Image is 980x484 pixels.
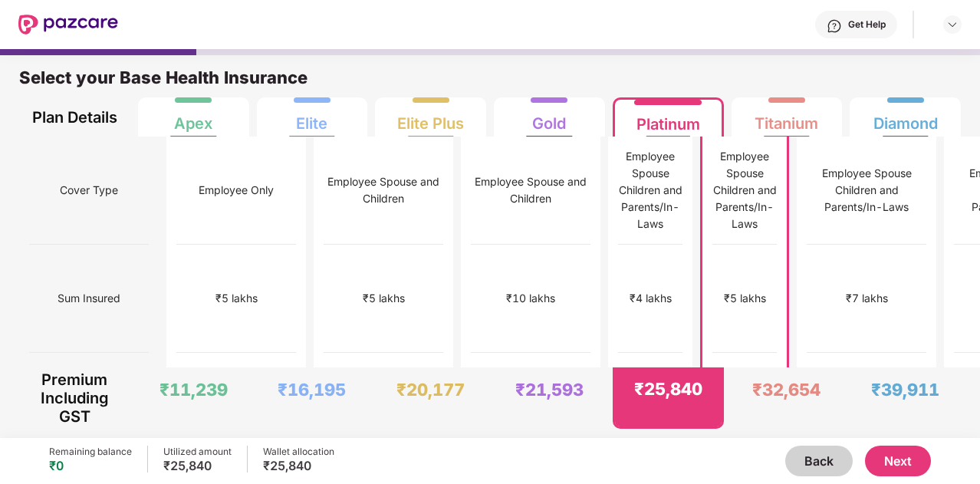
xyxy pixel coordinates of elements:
[58,284,120,313] span: Sum Insured
[49,446,132,458] div: Remaining balance
[946,18,959,31] img: svg+xml;base64,PHN2ZyBpZD0iRHJvcGRvd24tMzJ4MzIiIHhtbG5zPSJodHRwOi8vd3d3LnczLm9yZy8yMDAwL3N2ZyIgd2...
[163,458,232,473] div: ₹25,840
[724,290,766,307] div: ₹5 lakhs
[263,458,334,473] div: ₹25,840
[630,290,672,307] div: ₹4 lakhs
[634,378,702,400] div: ₹25,840
[29,367,120,429] div: Premium Including GST
[846,290,888,307] div: ₹7 lakhs
[363,290,405,307] div: ₹5 lakhs
[873,102,938,133] div: Diamond
[174,102,212,133] div: Apex
[215,290,258,307] div: ₹5 lakhs
[278,379,346,400] div: ₹16,195
[159,379,228,400] div: ₹11,239
[397,102,464,133] div: Elite Plus
[532,102,566,133] div: Gold
[19,67,961,97] div: Select your Base Health Insurance
[848,18,886,31] div: Get Help
[871,379,939,400] div: ₹39,911
[163,446,232,458] div: Utilized amount
[263,446,334,458] div: Wallet allocation
[396,379,465,400] div: ₹20,177
[199,182,274,199] div: Employee Only
[752,379,821,400] div: ₹32,654
[712,148,777,232] div: Employee Spouse Children and Parents/In-Laws
[49,458,132,473] div: ₹0
[506,290,555,307] div: ₹10 lakhs
[755,102,818,133] div: Titanium
[827,18,842,34] img: svg+xml;base64,PHN2ZyBpZD0iSGVscC0zMngzMiIgeG1sbnM9Imh0dHA6Ly93d3cudzMub3JnLzIwMDAvc3ZnIiB3aWR0aD...
[807,165,926,216] div: Employee Spouse Children and Parents/In-Laws
[60,176,118,205] span: Cover Type
[29,97,120,137] div: Plan Details
[865,446,931,476] button: Next
[324,173,443,207] div: Employee Spouse and Children
[296,102,327,133] div: Elite
[636,103,700,133] div: Platinum
[515,379,584,400] div: ₹21,593
[18,15,118,35] img: New Pazcare Logo
[618,148,682,232] div: Employee Spouse Children and Parents/In-Laws
[785,446,853,476] button: Back
[471,173,590,207] div: Employee Spouse and Children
